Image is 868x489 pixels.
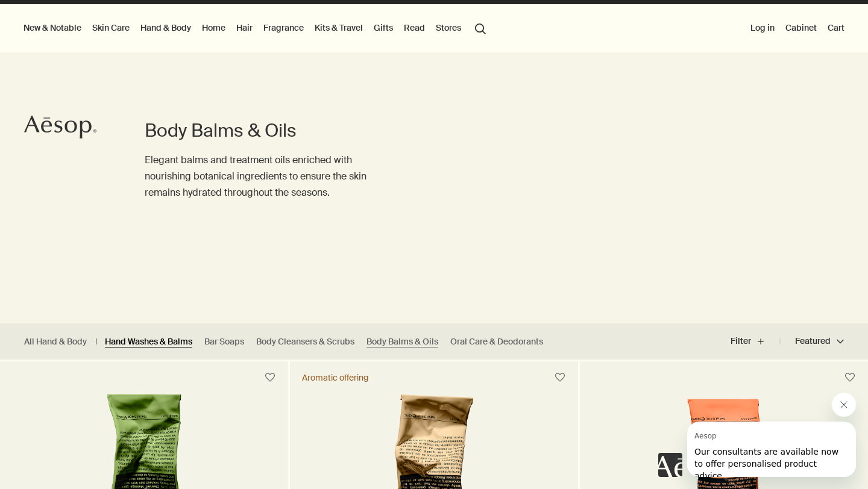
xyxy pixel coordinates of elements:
[138,20,193,36] a: Hand & Body
[658,453,682,477] iframe: no content
[401,20,427,36] a: Read
[748,4,847,52] nav: supplementary
[105,336,192,347] a: Hand Washes & Balms
[549,367,571,388] button: Save to cabinet
[234,20,255,36] a: Hair
[366,336,438,347] a: Body Balms & Oils
[302,372,368,383] div: Aromatic offering
[21,112,99,145] a: Aesop
[312,20,365,36] a: Kits & Travel
[24,336,87,347] a: All Hand & Body
[780,327,844,356] button: Featured
[825,20,847,36] button: Cart
[7,25,151,59] span: Our consultants are available now to offer personalised product advice.
[145,119,386,143] h1: Body Balms & Oils
[783,20,819,36] a: Cabinet
[21,20,84,36] button: New & Notable
[256,336,354,347] a: Body Cleansers & Scrubs
[261,20,306,36] a: Fragrance
[259,367,281,388] button: Save to cabinet
[832,393,856,417] iframe: Close message from Aesop
[200,20,228,36] a: Home
[687,422,856,477] iframe: Message from Aesop
[839,367,861,388] button: Save to cabinet
[371,20,395,36] a: Gifts
[24,115,96,139] svg: Aesop
[145,152,386,201] p: Elegant balms and treatment oils enriched with nourishing botanical ingredients to ensure the ski...
[21,4,491,52] nav: primary
[731,327,780,356] button: Filter
[748,20,777,36] button: Log in
[658,393,856,477] div: Aesop says "Our consultants are available now to offer personalised product advice.". Open messag...
[470,16,491,39] button: Open search
[90,20,132,36] a: Skin Care
[450,336,543,347] a: Oral Care & Deodorants
[433,20,464,36] button: Stores
[204,336,244,347] a: Bar Soaps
